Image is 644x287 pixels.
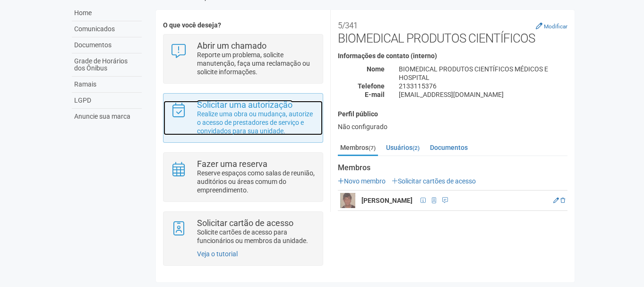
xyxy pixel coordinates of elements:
[171,219,316,245] a: Solicitar cartão de acesso Solicite cartões de acesso para funcionários ou membros da unidade.
[72,37,142,53] a: Documentos
[553,197,559,204] a: Editar membro
[338,140,378,156] a: Membros(7)
[358,82,385,90] strong: Telefone
[384,140,422,155] a: Usuários(2)
[392,90,575,99] div: [EMAIL_ADDRESS][DOMAIN_NAME]
[72,77,142,93] a: Ramais
[197,169,316,194] p: Reserve espaços como salas de reunião, auditórios ou áreas comum do empreendimento.
[367,65,385,73] strong: Nome
[560,197,565,204] a: Excluir membro
[171,160,316,194] a: Fazer uma reserva Reserve espaços como salas de reunião, auditórios ou áreas comum do empreendime...
[369,145,376,151] small: (7)
[544,23,567,30] small: Modificar
[197,218,293,228] strong: Solicitar cartão de acesso
[197,110,316,135] p: Realize uma obra ou mudança, autorize o acesso de prestadores de serviço e convidados para sua un...
[197,228,316,245] p: Solicite cartões de acesso para funcionários ou membros da unidade.
[338,111,567,118] h4: Perfil público
[392,65,575,82] div: BIOMEDICAL PRODUTOS CIENTÍFICOS MÉDICOS E HOSPITAL
[338,164,567,172] strong: Membros
[171,101,316,135] a: Solicitar uma autorização Realize uma obra ou mudança, autorize o acesso de prestadores de serviç...
[197,51,316,76] p: Reporte um problema, solicite manutenção, faça uma reclamação ou solicite informações.
[197,100,292,110] strong: Solicitar uma autorização
[428,140,470,155] a: Documentos
[197,41,266,51] strong: Abrir um chamado
[338,21,358,30] small: 5/341
[340,193,355,208] img: user.png
[338,122,567,131] div: Não configurado
[392,177,476,185] a: Solicitar cartões de acesso
[361,197,412,204] strong: [PERSON_NAME]
[72,53,142,77] a: Grade de Horários dos Ônibus
[338,177,386,185] a: Novo membro
[338,52,567,60] h4: Informações de contato (interno)
[72,21,142,37] a: Comunicados
[338,17,567,45] h2: BIOMEDICAL PRODUTOS CIENTÍFICOS
[392,82,575,90] div: 2133115376
[72,5,142,21] a: Home
[72,109,142,124] a: Anuncie sua marca
[365,91,385,98] strong: E-mail
[72,93,142,109] a: LGPD
[197,159,267,169] strong: Fazer uma reserva
[197,250,238,258] a: Veja o tutorial
[412,145,420,151] small: (2)
[171,42,316,76] a: Abrir um chamado Reporte um problema, solicite manutenção, faça uma reclamação ou solicite inform...
[163,22,323,29] h4: O que você deseja?
[536,22,567,30] a: Modificar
